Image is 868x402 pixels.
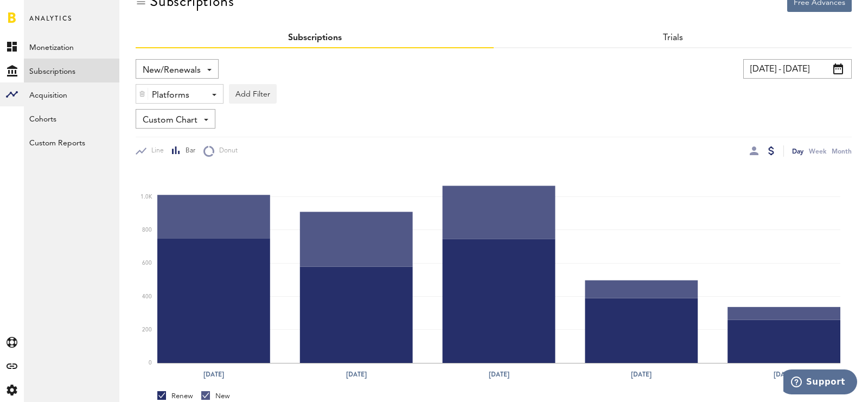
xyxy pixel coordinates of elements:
[631,369,652,379] text: [DATE]
[229,84,277,104] button: Add Filter
[346,369,367,379] text: [DATE]
[142,227,152,233] text: 800
[149,360,152,366] text: 0
[143,61,201,80] span: New/Renewals
[143,111,197,130] span: Custom Chart
[24,106,119,130] a: Cohorts
[24,82,119,106] a: Acquisition
[142,294,152,299] text: 400
[203,369,224,379] text: [DATE]
[288,34,342,42] a: Subscriptions
[146,146,164,156] span: Line
[792,145,803,157] div: Day
[774,369,794,379] text: [DATE]
[142,260,152,266] text: 600
[24,35,119,59] a: Monetization
[24,59,119,82] a: Subscriptions
[181,146,195,156] span: Bar
[152,86,199,105] div: Platforms
[24,130,119,154] a: Custom Reports
[136,85,148,103] div: Delete
[29,12,72,35] span: Analytics
[142,327,152,333] text: 200
[141,194,152,200] text: 1.0K
[201,391,230,401] div: New
[157,391,193,401] div: Renew
[663,34,683,42] a: Trials
[139,90,145,98] img: trash_awesome_blue.svg
[214,146,238,156] span: Donut
[489,369,509,379] text: [DATE]
[809,145,826,157] div: Week
[783,369,857,397] iframe: Opens a widget where you can find more information
[832,145,852,157] div: Month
